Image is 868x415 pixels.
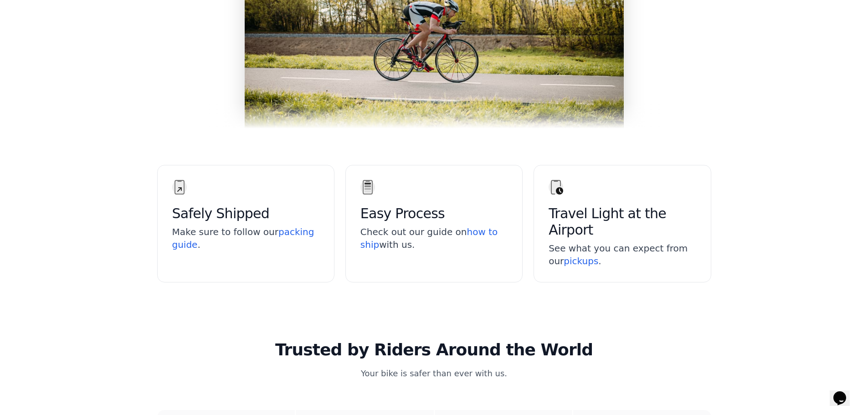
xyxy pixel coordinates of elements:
[549,242,696,267] p: See what you can expect from our .
[360,225,508,251] p: Check out our guide on with us.
[360,205,508,222] h3: Easy Process
[549,205,696,238] h3: Travel Light at the Airport
[157,366,711,381] h3: Your bike is safer than ever with us.
[172,225,319,251] p: Make sure to follow our .
[172,205,319,222] h3: Safely Shipped
[830,379,859,406] iframe: chat widget
[564,256,598,266] a: pickups
[157,341,711,359] h2: Trusted by Riders Around the World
